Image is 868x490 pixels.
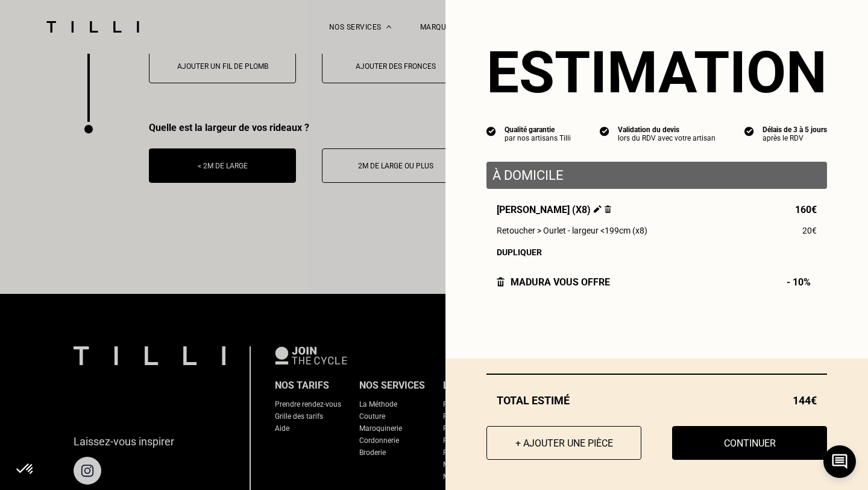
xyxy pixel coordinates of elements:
[486,394,827,407] div: Total estimé
[505,126,571,134] div: Qualité garantie
[618,126,715,134] div: Validation du devis
[618,134,715,142] div: lors du RDV avec votre artisan
[497,226,647,235] span: Retoucher > Ourlet - largeur <199cm (x8)
[787,276,817,288] span: - 10%
[486,126,496,136] img: icon list info
[486,426,641,460] button: + Ajouter une pièce
[492,168,821,183] p: À domicile
[497,276,610,288] div: Madura vous offre
[594,205,602,213] img: Éditer
[763,126,827,134] div: Délais de 3 à 5 jours
[763,134,827,142] div: après le RDV
[605,205,611,213] img: Supprimer
[505,134,571,142] div: par nos artisans Tilli
[795,204,817,215] span: 160€
[802,226,817,235] span: 20€
[486,39,827,106] section: Estimation
[672,426,827,460] button: Continuer
[744,126,754,136] img: icon list info
[793,394,817,407] span: 144€
[497,204,611,215] span: [PERSON_NAME] (x8)
[600,126,609,136] img: icon list info
[497,247,817,257] div: Dupliquer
